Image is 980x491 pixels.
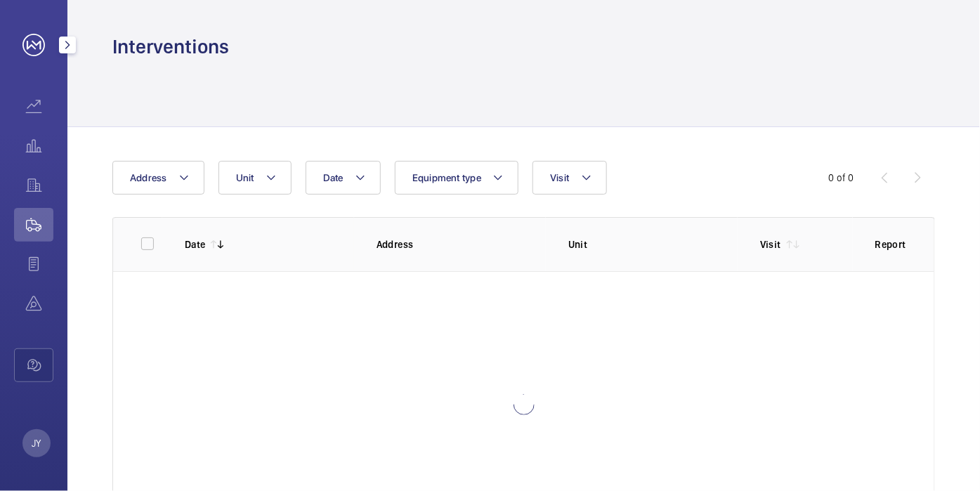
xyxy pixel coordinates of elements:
[760,237,781,251] p: Visit
[236,172,254,183] span: Unit
[112,34,229,60] h1: Interventions
[377,237,546,251] p: Address
[185,237,205,251] p: Date
[306,161,381,195] button: Date
[218,161,292,195] button: Unit
[395,161,519,195] button: Equipment type
[533,161,606,195] button: Visit
[32,436,41,450] p: JY
[550,172,569,183] span: Visit
[323,172,344,183] span: Date
[130,172,167,183] span: Address
[875,237,906,251] p: Report
[112,161,204,195] button: Address
[412,172,482,183] span: Equipment type
[568,237,738,251] p: Unit
[829,171,854,185] div: 0 of 0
